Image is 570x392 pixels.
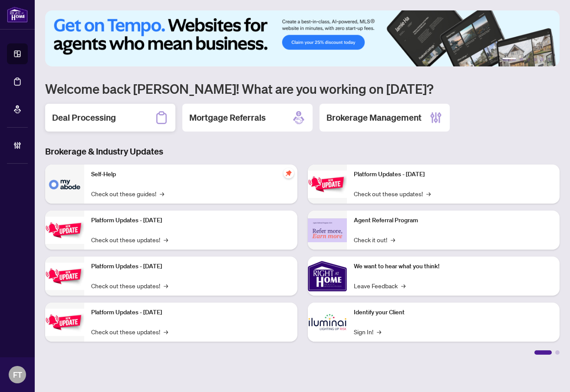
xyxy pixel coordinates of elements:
[91,216,290,225] p: Platform Updates - [DATE]
[426,189,431,198] span: →
[391,235,395,244] span: →
[308,218,347,242] img: Agent Referral Program
[45,145,560,158] h3: Brokerage & Industry Updates
[354,327,381,336] a: Sign In!→
[354,189,431,198] a: Check out these updates!→
[164,281,168,290] span: →
[547,58,551,61] button: 6
[520,58,523,61] button: 2
[45,165,84,204] img: Self-Help
[502,58,516,61] button: 1
[527,58,530,61] button: 3
[45,80,560,97] h1: Welcome back [PERSON_NAME]! What are you working on [DATE]?
[354,262,553,271] p: We want to hear what you think!
[91,327,168,336] a: Check out these updates!→
[45,217,84,244] img: Platform Updates - September 16, 2025
[7,7,28,23] img: logo
[535,362,561,388] button: Open asap
[160,189,164,198] span: →
[534,58,537,61] button: 4
[283,168,294,178] span: pushpin
[91,281,168,290] a: Check out these updates!→
[91,235,168,244] a: Check out these updates!→
[308,257,347,296] img: We want to hear what you think!
[540,58,544,61] button: 5
[189,112,266,124] h2: Mortgage Referrals
[308,171,347,198] img: Platform Updates - June 23, 2025
[326,112,422,124] h2: Brokerage Management
[354,235,395,244] a: Check it out!→
[377,327,381,336] span: →
[354,308,553,317] p: Identify your Client
[91,189,164,198] a: Check out these guides!→
[91,262,290,271] p: Platform Updates - [DATE]
[13,369,22,381] span: FT
[308,303,347,342] img: Identify your Client
[52,112,116,124] h2: Deal Processing
[45,10,560,66] img: Slide 0
[164,235,168,244] span: →
[45,263,84,290] img: Platform Updates - July 21, 2025
[91,308,290,317] p: Platform Updates - [DATE]
[401,281,405,290] span: →
[354,281,405,290] a: Leave Feedback→
[354,170,553,179] p: Platform Updates - [DATE]
[45,309,84,336] img: Platform Updates - July 8, 2025
[91,170,290,179] p: Self-Help
[354,216,553,225] p: Agent Referral Program
[164,327,168,336] span: →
